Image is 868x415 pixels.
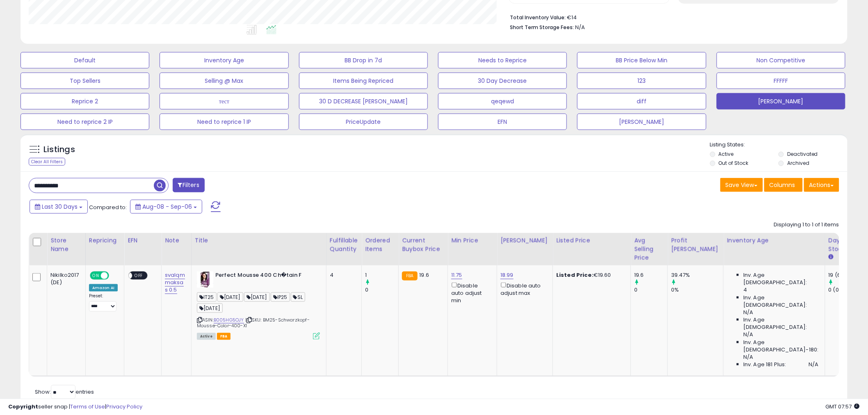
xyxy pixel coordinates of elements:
div: Amazon AI [89,284,118,292]
b: Short Term Storage Fees: [510,24,574,31]
small: FBA [402,271,417,280]
small: Days In Stock. [829,253,834,261]
a: Privacy Policy [106,403,142,410]
button: PriceUpdate [299,114,428,130]
span: | SKU: BM25-Schwarzkopf-Mousse-Color-400-X1 [197,317,310,329]
button: Non Competitive [717,52,845,68]
div: 19.6 [634,271,667,279]
span: FBA [217,333,231,340]
button: Aug-08 - Sep-06 [130,200,202,214]
span: [DATE] [244,292,270,302]
a: svalqm maksa s 0.5 [165,271,185,294]
div: 4 [330,271,355,279]
div: [PERSON_NAME] [500,236,549,245]
div: Note [165,236,188,245]
div: 19 (63.33%) [829,271,862,279]
span: OFF [107,272,121,279]
button: BB Price Below Min [577,52,706,68]
button: 30 Day Decrease [438,73,567,89]
button: Default [21,52,149,68]
div: Nikilko2017 (DE) [50,271,79,286]
span: Compared to: [89,203,127,211]
b: Listed Price: [556,271,594,279]
div: Listed Price [556,236,627,245]
button: Reprice 2 [21,93,149,109]
label: Active [719,150,734,157]
button: 30 D DECREASE [PERSON_NAME] [299,93,428,109]
div: 39.47% [671,271,723,279]
button: Actions [804,178,839,192]
span: Show: entries [35,388,94,396]
a: 11.75 [451,271,462,279]
div: Disable auto adjust min [451,281,491,304]
button: [PERSON_NAME] [577,114,706,130]
span: N/A [743,331,753,338]
span: Inv. Age 181 Plus: [743,361,786,368]
button: Last 30 Days [30,200,88,214]
span: N/A [575,23,585,31]
div: €19.60 [556,271,624,279]
b: Perfect Mousse 400 Ch�tain F [215,271,315,281]
div: Title [195,236,323,245]
div: Days In Stock [829,236,859,253]
div: Repricing [89,236,121,245]
label: Out of Stock [719,160,749,166]
span: IP25 [271,292,290,302]
div: Store Name [50,236,82,253]
div: Ordered Items [365,236,395,253]
button: BB Drop in 7d [299,52,428,68]
span: 2025-10-7 07:57 GMT [826,403,860,410]
img: 41NmEZAWg2L._SL40_.jpg [197,271,213,288]
div: EFN [128,236,158,245]
div: 0% [671,286,723,294]
span: Columns [770,181,795,189]
strong: Copyright [8,403,38,410]
button: Selling @ Max [160,73,288,89]
button: FFFFF [717,73,845,89]
button: Inventory Age [160,52,288,68]
button: тест [160,93,288,109]
div: seller snap | | [8,403,142,411]
button: EFN [438,114,567,130]
div: Min Price [451,236,493,245]
span: IT25 [197,292,217,302]
button: Need to reprice 2 IP [21,114,149,130]
div: Preset: [89,293,118,312]
span: [DATE] [197,303,223,313]
span: All listings currently available for purchase on Amazon [197,333,216,340]
span: [DATE] [217,292,243,302]
div: Current Buybox Price [402,236,444,253]
li: €14 [510,12,833,22]
span: Aug-08 - Sep-06 [142,203,192,211]
h5: Listings [43,144,75,155]
button: Columns [764,178,803,192]
label: Archived [787,160,809,166]
b: Total Inventory Value: [510,14,566,21]
a: 18.99 [500,271,514,279]
button: [PERSON_NAME] [717,93,845,109]
button: Save View [720,178,763,192]
span: 4 [743,286,747,294]
button: Top Sellers [21,73,149,89]
button: 123 [577,73,706,89]
div: Clear All Filters [29,158,65,166]
div: Disable auto adjust max [500,281,546,297]
div: 0 [365,286,398,294]
div: ASIN: [197,271,320,339]
span: Inv. Age [DEMOGRAPHIC_DATA]: [743,316,818,331]
span: Inv. Age [DEMOGRAPHIC_DATA]: [743,271,818,286]
div: Displaying 1 to 1 of 1 items [774,221,839,229]
span: N/A [743,309,753,316]
button: Needs to Reprice [438,52,567,68]
button: Filters [173,178,205,192]
span: SL [291,292,305,302]
span: Inv. Age [DEMOGRAPHIC_DATA]-180: [743,339,818,353]
div: Profit [PERSON_NAME] [671,236,720,253]
div: 0 [634,286,667,294]
button: qeqewd [438,93,567,109]
button: Need to reprice 1 IP [160,114,288,130]
a: Terms of Use [70,403,105,410]
div: Avg Selling Price [634,236,664,262]
span: OFF [132,272,145,279]
a: B005HG5OJY [214,317,244,324]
